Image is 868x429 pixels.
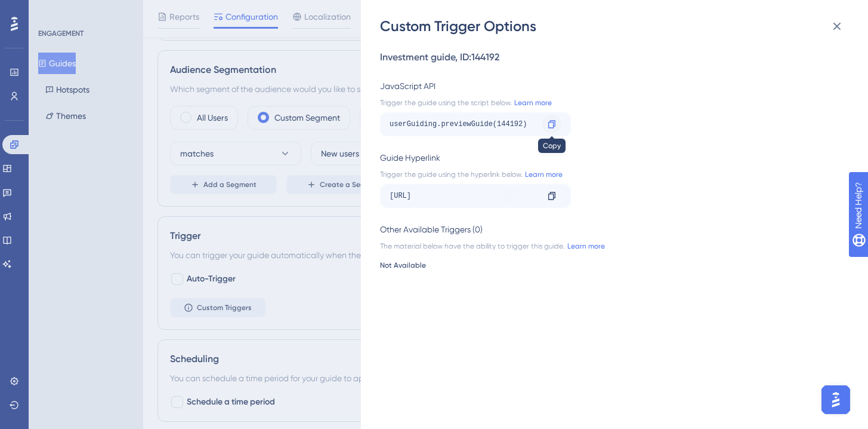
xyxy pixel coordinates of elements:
[28,3,75,17] span: Need Help?
[380,151,842,165] div: Guide Hyperlink
[380,222,842,237] div: Other Available Triggers (0)
[380,261,842,270] div: Not Available
[390,186,538,206] div: [URL]
[565,241,605,251] a: Learn more
[380,17,851,36] div: Custom Trigger Options
[380,50,842,65] div: Investment guide , ID: 144192
[512,98,552,108] a: Learn more
[380,79,842,93] div: JavaScript API
[380,98,842,108] div: Trigger the guide using the script below.
[380,241,842,251] div: The material below have the ability to trigger this guide.
[390,115,538,134] div: userGuiding.previewGuide(144192)
[523,170,563,179] a: Learn more
[818,382,854,418] iframe: UserGuiding AI Assistant Launcher
[380,170,842,179] div: Trigger the guide using the hyperlink below.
